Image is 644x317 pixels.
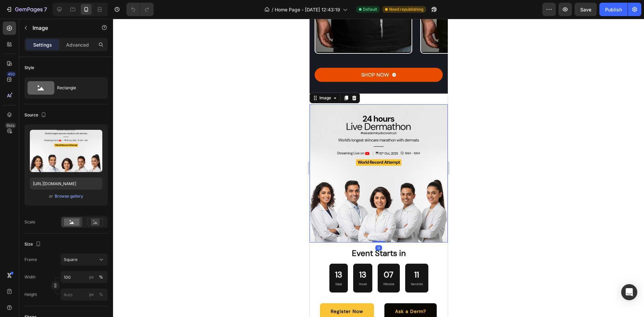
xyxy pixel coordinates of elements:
p: 7 [44,5,47,13]
label: Height [24,292,37,298]
div: Style [24,65,34,71]
iframe: Design area [310,19,448,317]
button: 7 [3,3,50,16]
button: px [97,273,105,281]
div: Undo/Redo [126,3,154,16]
div: Open Intercom Messenger [621,284,637,300]
button: Square [61,254,108,266]
div: Size [24,240,42,249]
button: Save [575,3,597,16]
label: Frame [24,257,37,263]
div: px [89,274,94,280]
button: % [88,290,96,299]
div: px [89,292,94,298]
button: Browse gallery [54,193,84,200]
div: Browse gallery [55,193,83,199]
div: 450 [6,71,16,77]
span: Square [64,257,77,263]
span: or [49,192,53,200]
button: <p>Register Now</p> [10,284,64,301]
input: px% [61,271,108,283]
div: Publish [605,6,622,13]
span: / [272,6,273,13]
p: Image [33,24,90,32]
p: Settings [33,41,52,48]
p: Register Now [21,288,54,297]
div: Rectangle [57,80,98,96]
span: Home Page - [DATE] 12:43:19 [275,6,340,13]
span: Default [363,6,377,12]
button: % [88,273,96,281]
div: Beta [5,123,16,128]
button: Publish [599,3,628,16]
div: % [99,292,103,298]
input: px% [61,288,108,301]
input: https://example.com/image.jpg [30,177,102,190]
span: Save [580,7,591,12]
p: Ask a Derm? [86,288,116,297]
p: Advanced [66,41,89,48]
button: px [97,290,105,299]
div: Source [24,111,48,120]
span: Need republishing [389,6,423,12]
img: preview-image [30,130,102,172]
div: Scale [24,219,35,225]
button: <p>Ask a Derm?</p> [75,284,127,301]
div: % [99,274,103,280]
label: Width [24,274,36,280]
